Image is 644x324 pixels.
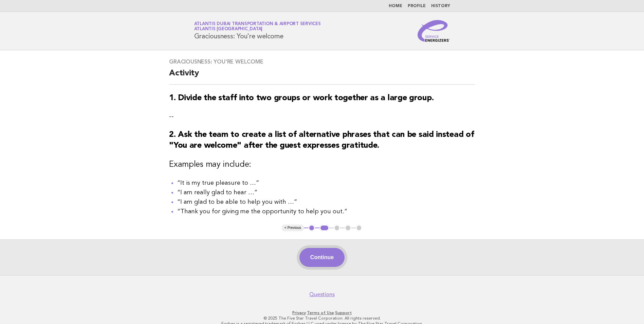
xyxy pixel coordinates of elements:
[177,178,475,188] li: “It is my true pleasure to …”
[177,188,475,197] li: “I am really glad to hear …”
[194,27,263,32] span: Atlantis [GEOGRAPHIC_DATA]
[335,310,352,315] a: Support
[177,197,475,207] li: “I am glad to be able to help you with …”
[169,94,434,102] strong: 1. Divide the staff into two groups or work together as a large group.
[319,224,329,231] button: 2
[282,224,304,231] button: < Previous
[169,68,475,85] h2: Activity
[169,131,474,150] strong: 2. Ask the team to create a list of alternative phrases that can be said instead of "You are welc...
[194,22,321,40] h1: Graciousness: You're welcome
[307,310,334,315] a: Terms of Use
[299,248,345,267] button: Continue
[169,58,475,65] h3: Graciousness: You're welcome
[177,207,475,216] li: “Thank you for giving me the opportunity to help you out.”
[292,310,306,315] a: Privacy
[114,316,530,321] p: © 2025 The Five Star Travel Corporation. All rights reserved.
[431,4,450,8] a: History
[389,4,402,8] a: Home
[194,22,321,31] a: Atlantis Dubai Transportation & Airport ServicesAtlantis [GEOGRAPHIC_DATA]
[169,159,475,170] h3: Examples may include:
[408,4,426,8] a: Profile
[169,112,475,121] p: --
[308,224,315,231] button: 1
[418,20,450,42] img: Service Energizers
[309,291,335,298] a: Questions
[114,310,530,316] p: · ·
